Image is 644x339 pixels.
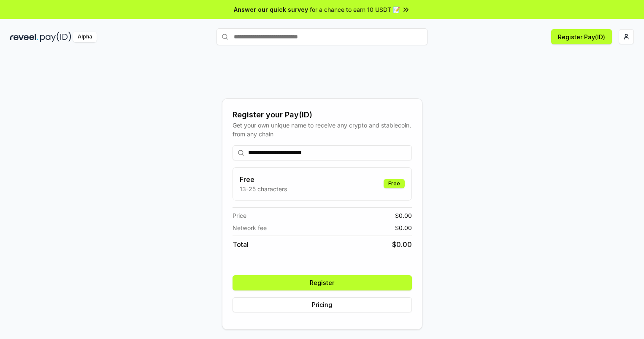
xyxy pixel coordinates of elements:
[10,32,38,42] img: reveel_dark
[40,32,71,42] img: pay_id
[233,121,412,138] div: Get your own unique name to receive any crypto and stablecoin, from any chain
[240,174,287,184] h3: Free
[233,211,246,220] span: Price
[384,179,405,188] div: Free
[233,275,412,290] button: Register
[240,184,287,193] p: 13-25 characters
[233,297,412,312] button: Pricing
[310,5,400,14] span: for a chance to earn 10 USDT 📝
[233,223,267,232] span: Network fee
[233,109,412,121] div: Register your Pay(ID)
[551,29,612,44] button: Register Pay(ID)
[234,5,308,14] span: Answer our quick survey
[73,32,97,42] div: Alpha
[395,211,412,220] span: $ 0.00
[233,239,249,250] span: Total
[395,223,412,232] span: $ 0.00
[392,239,412,250] span: $ 0.00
